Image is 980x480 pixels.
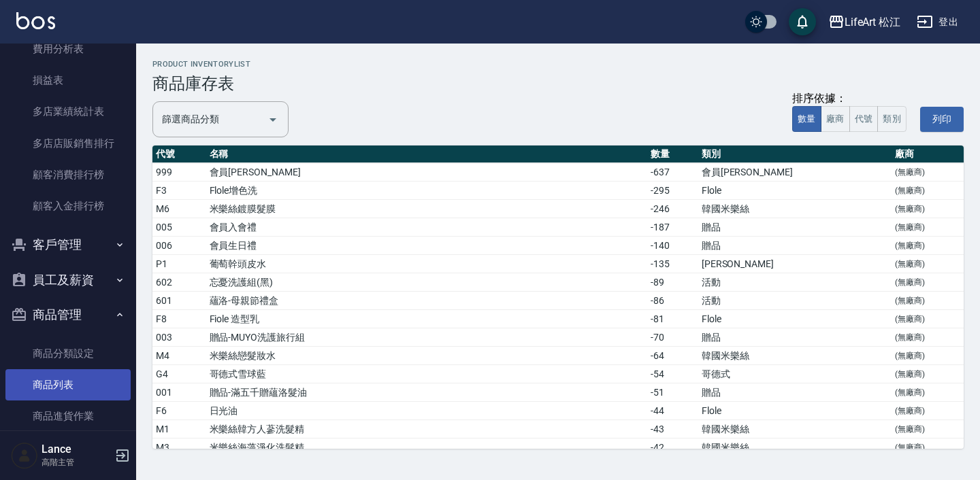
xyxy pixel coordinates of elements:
td: -86 [647,292,698,310]
small: (無廠商) [895,241,925,250]
td: 贈品 [698,218,892,237]
td: 602 [152,273,206,292]
small: (無廠商) [895,332,925,342]
td: -43 [647,420,698,439]
a: 商品分類設定 [5,338,131,369]
td: 贈品-MUYO洗護旅行組 [206,328,647,347]
td: -637 [647,163,698,182]
td: M4 [152,347,206,365]
small: (無廠商) [895,167,925,177]
h3: 商品庫存表 [152,74,964,93]
td: 贈品-滿五千贈蘊洛髮油 [206,383,647,402]
button: 類別 [877,106,906,133]
td: 活動 [698,273,892,292]
div: LifeArt 松江 [845,14,901,31]
small: (無廠商) [895,222,925,232]
button: 廠商 [821,106,850,133]
td: 米樂絲戀髮妝水 [206,347,647,365]
td: 忘憂洗護組(黑) [206,273,647,292]
td: -44 [647,402,698,420]
td: 米樂絲韓方人蔘洗髮精 [206,420,647,439]
small: (無廠商) [895,259,925,269]
a: 損益表 [5,65,131,96]
button: 客戶管理 [5,227,131,262]
td: -54 [647,365,698,383]
th: 數量 [647,145,698,163]
small: (無廠商) [895,351,925,360]
td: [PERSON_NAME] [698,255,892,273]
td: 999 [152,163,206,182]
small: (無廠商) [895,388,925,397]
td: 韓國米樂絲 [698,420,892,439]
th: 代號 [152,145,206,163]
td: -140 [647,237,698,255]
td: 韓國米樂絲 [698,347,892,365]
a: 商品列表 [5,369,131,400]
td: 001 [152,383,206,402]
td: -51 [647,383,698,402]
td: 會員[PERSON_NAME] [698,163,892,182]
a: 顧客消費排行榜 [5,159,131,190]
p: 高階主管 [42,456,111,468]
td: Flole [698,402,892,420]
small: (無廠商) [895,406,925,415]
td: 哥德式雪球藍 [206,365,647,383]
button: 數量 [792,106,821,133]
td: M3 [152,439,206,457]
button: 員工及薪資 [5,262,131,298]
td: G4 [152,365,206,383]
td: 贈品 [698,237,892,255]
td: 會員生日禮 [206,237,647,255]
th: 廠商 [892,145,964,163]
button: 登出 [911,10,964,35]
small: (無廠商) [895,369,925,379]
td: -187 [647,218,698,237]
td: F3 [152,182,206,200]
td: 601 [152,292,206,310]
td: 米樂絲鍍膜髮膜 [206,200,647,218]
td: 贈品 [698,328,892,347]
td: Fiole 造型乳 [206,310,647,328]
td: 韓國米樂絲 [698,200,892,218]
td: -135 [647,255,698,273]
td: -70 [647,328,698,347]
small: (無廠商) [895,443,925,452]
th: 名稱 [206,145,647,163]
h5: Lance [42,443,111,456]
td: 003 [152,328,206,347]
small: (無廠商) [895,424,925,434]
a: 商品進貨作業 [5,400,131,432]
td: 哥德式 [698,365,892,383]
td: 活動 [698,292,892,310]
td: 贈品 [698,383,892,402]
button: Open [262,109,284,131]
td: F8 [152,310,206,328]
td: 葡萄幹頭皮水 [206,255,647,273]
a: 多店業績統計表 [5,96,131,127]
td: -81 [647,310,698,328]
td: 蘊洛-母親節禮盒 [206,292,647,310]
button: 列印 [920,107,964,132]
input: 分類名稱 [159,107,262,131]
small: (無廠商) [895,186,925,195]
td: Flole [698,182,892,200]
small: (無廠商) [895,296,925,305]
a: 多店店販銷售排行 [5,128,131,159]
td: 會員入會禮 [206,218,647,237]
h2: product inventoryList [152,60,964,69]
small: (無廠商) [895,204,925,213]
td: -246 [647,200,698,218]
img: Logo [16,12,55,29]
td: -89 [647,273,698,292]
img: Person [11,442,38,469]
td: 005 [152,218,206,237]
td: P1 [152,255,206,273]
td: -64 [647,347,698,365]
td: -42 [647,439,698,457]
small: (無廠商) [895,314,925,324]
td: 會員[PERSON_NAME] [206,163,647,182]
button: save [789,8,816,35]
td: 米樂絲海藻淨化洗髮精 [206,439,647,457]
td: M1 [152,420,206,439]
button: 商品管理 [5,297,131,332]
